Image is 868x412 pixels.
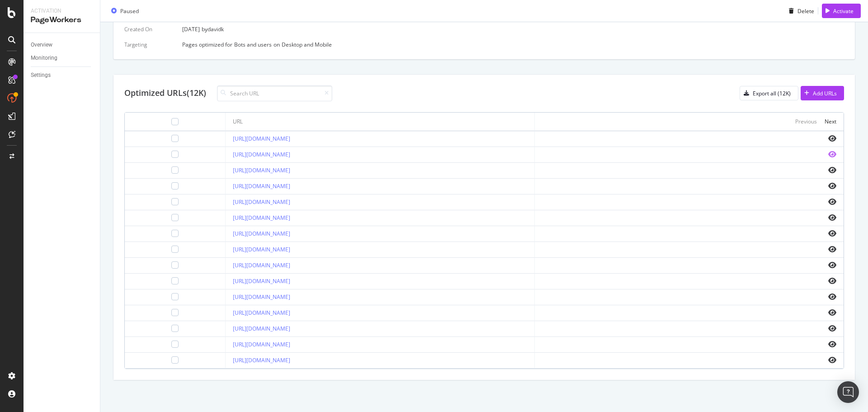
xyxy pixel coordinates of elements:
[828,230,836,237] i: eye
[31,40,52,50] div: Overview
[833,7,854,14] div: Activate
[234,41,272,48] div: Bots and users
[124,25,175,33] div: Created On
[828,182,836,189] i: eye
[233,341,290,348] a: [URL][DOMAIN_NAME]
[31,15,93,25] div: PageWorkers
[828,261,836,269] i: eye
[828,198,836,205] i: eye
[828,356,836,364] i: eye
[31,53,94,63] a: Monitoring
[124,41,175,48] div: Targeting
[828,135,836,142] i: eye
[233,182,290,190] a: [URL][DOMAIN_NAME]
[31,71,94,80] a: Settings
[233,261,290,269] a: [URL][DOMAIN_NAME]
[828,166,836,174] i: eye
[233,293,290,301] a: [URL][DOMAIN_NAME]
[217,85,332,101] input: Search URL
[31,53,57,63] div: Monitoring
[31,7,93,15] div: Activation
[120,7,139,14] div: Paused
[828,325,836,332] i: eye
[31,71,51,80] div: Settings
[182,41,844,48] div: Pages optimized for on
[233,166,290,174] a: [URL][DOMAIN_NAME]
[282,41,332,48] div: Desktop and Mobile
[828,293,836,300] i: eye
[233,198,290,206] a: [URL][DOMAIN_NAME]
[825,118,836,125] div: Next
[233,135,290,142] a: [URL][DOMAIN_NAME]
[233,246,290,253] a: [URL][DOMAIN_NAME]
[797,7,814,14] div: Delete
[785,4,814,18] button: Delete
[233,277,290,285] a: [URL][DOMAIN_NAME]
[801,86,844,100] button: Add URLs
[813,90,837,97] div: Add URLs
[828,151,836,158] i: eye
[233,230,290,237] a: [URL][DOMAIN_NAME]
[828,341,836,348] i: eye
[828,309,836,316] i: eye
[795,116,817,127] button: Previous
[202,25,224,33] div: by davidk
[828,214,836,221] i: eye
[31,40,94,50] a: Overview
[233,309,290,317] a: [URL][DOMAIN_NAME]
[822,4,861,18] button: Activate
[795,118,817,125] div: Previous
[233,118,243,126] div: URL
[825,116,836,127] button: Next
[233,214,290,222] a: [URL][DOMAIN_NAME]
[233,151,290,158] a: [URL][DOMAIN_NAME]
[182,25,844,33] div: [DATE]
[740,86,798,100] button: Export all (12K)
[828,246,836,253] i: eye
[233,325,290,332] a: [URL][DOMAIN_NAME]
[828,277,836,284] i: eye
[124,87,206,99] div: Optimized URLs (12K)
[233,356,290,364] a: [URL][DOMAIN_NAME]
[837,381,859,403] div: Open Intercom Messenger
[753,90,791,97] div: Export all (12K)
